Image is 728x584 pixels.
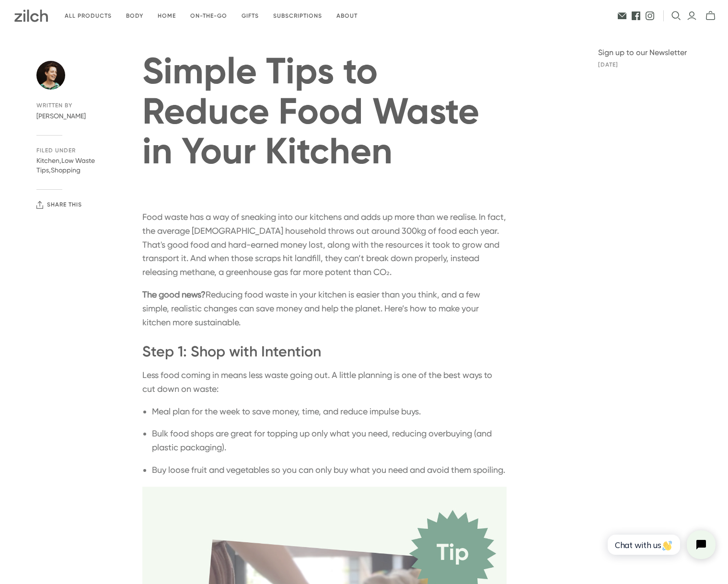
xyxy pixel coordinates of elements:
[329,5,365,27] a: About
[14,10,48,22] img: Zilch has done the hard yards and handpicked the best ethical and sustainable products for you an...
[183,5,234,27] a: On-the-go
[234,5,266,27] a: Gifts
[150,5,183,27] a: Home
[142,210,507,279] p: Food waste has a way of sneaking into our kitchens and adds up more than we realise. In fact, the...
[51,166,81,174] a: Shopping
[47,201,82,208] span: Share this
[597,522,724,567] iframe: Tidio Chat
[266,5,329,27] a: Subscriptions
[36,112,108,121] span: [PERSON_NAME]
[36,102,108,110] span: Written by
[36,201,82,209] button: Share this
[36,147,108,155] span: Filed under
[142,288,507,329] p: Reducing food waste in your kitchen is easier than you think, and a few simple, realistic changes...
[58,5,119,27] a: All products
[598,61,692,69] span: [DATE]
[142,344,507,360] h3: Step 1: Shop with Intention
[142,51,507,172] h1: Simple Tips to Reduce Food Waste in Your Kitchen
[152,427,507,455] li: Bulk food shops are great for topping up only what you need, reducing overbuying (and plastic pac...
[119,5,150,27] a: Body
[36,61,65,90] img: Rachel Sebastian
[671,11,681,21] button: Open search
[687,11,697,21] a: Login
[598,47,692,58] a: Sign up to our Newsletter
[36,157,59,164] a: Kitchen
[703,11,718,21] button: mini-cart-toggle
[36,156,108,175] div: , ,
[152,463,507,477] li: Buy loose fruit and vegetables so you can only buy what you need and avoid them spoiling.
[142,368,507,396] p: Less food coming in means less waste going out. A little planning is one of the best ways to cut ...
[36,157,95,174] a: Low Waste Tips
[142,289,206,299] span: The good news?
[152,405,507,419] li: Meal plan for the week to save money, time, and reduce impulse buys.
